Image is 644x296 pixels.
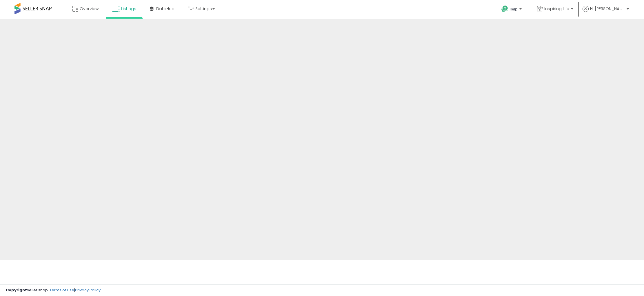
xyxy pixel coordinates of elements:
[583,6,629,19] a: Hi [PERSON_NAME]
[544,6,569,12] span: Inspiring Life
[590,6,625,12] span: Hi [PERSON_NAME]
[501,5,508,12] i: Get Help
[121,6,136,12] span: Listings
[510,7,518,12] span: Help
[497,1,527,19] a: Help
[80,6,99,12] span: Overview
[156,6,174,12] span: DataHub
